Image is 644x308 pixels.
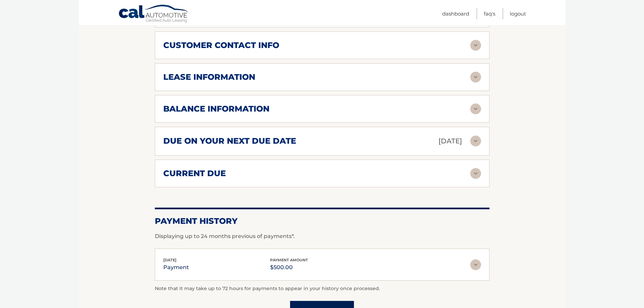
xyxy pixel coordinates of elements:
img: accordion-rest.svg [470,72,481,82]
img: accordion-rest.svg [470,103,481,114]
img: accordion-rest.svg [470,40,481,51]
span: [DATE] [163,258,176,262]
h2: due on your next due date [163,136,296,146]
p: $500.00 [270,263,308,272]
p: Note that it may take up to 72 hours for payments to appear in your history once processed. [155,285,490,293]
a: FAQ's [484,8,495,19]
p: [DATE] [438,135,462,147]
img: accordion-rest.svg [470,259,481,270]
img: accordion-rest.svg [470,136,481,146]
h2: Payment History [155,216,490,226]
a: Cal Automotive [118,4,189,24]
h2: lease information [163,72,255,82]
p: Displaying up to 24 months previous of payments*. [155,232,490,240]
span: payment amount [270,258,308,262]
h2: current due [163,168,226,179]
h2: balance information [163,104,269,114]
p: payment [163,263,189,272]
img: accordion-rest.svg [470,168,481,179]
a: Logout [510,8,526,19]
h2: customer contact info [163,40,279,50]
a: Dashboard [442,8,469,19]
